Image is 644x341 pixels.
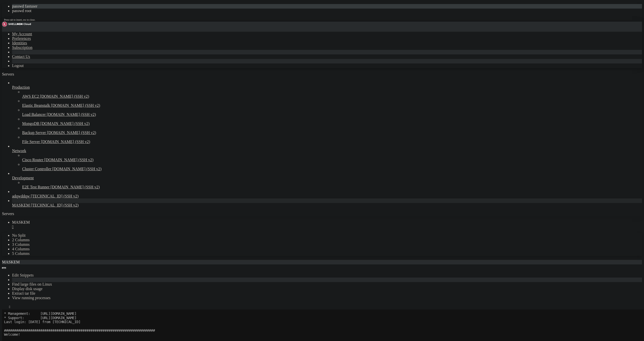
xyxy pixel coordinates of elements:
li: E2E Test Runner [DOMAIN_NAME] (SSH v2) [22,180,642,189]
x-row: =========================================================================== [2,98,578,103]
span: Development [12,176,34,180]
span: [TECHNICAL_ID] (SSH v2) [31,194,78,198]
span: [DOMAIN_NAME] (SSH v2) [51,185,100,189]
a: Find large files on Linux [12,282,52,286]
a: Subscription [12,45,32,50]
span: [DOMAIN_NAME] (SSH v2) [52,167,102,171]
x-row: IPv4: [2,48,578,52]
a: Extract tar file [12,291,35,295]
span: You may do that in your control panel. [2,94,78,98]
a: My Account [12,32,32,36]
span: MASKEM [12,220,30,224]
a: AWS EC2 [DOMAIN_NAME] (SSH v2) [22,94,642,99]
a: Production [12,85,642,90]
x-row: =========================================================================== [2,44,578,48]
span: [TECHNICAL_ID] (SSH v2) [31,203,78,207]
div: Servers [2,212,642,216]
span: [DOMAIN_NAME] (SSH v2) [40,121,90,126]
span: [DOMAIN_NAME] (SSH v2) [47,112,96,117]
span: Cluster Controller [22,167,51,171]
x-row: * Support: [URL][DOMAIN_NAME] [2,6,578,11]
li: MongoDB [DOMAIN_NAME] (SSH v2) [22,117,642,126]
span: Servers [2,72,14,76]
a: adqwddqw [TECHNICAL_ID] (SSH v2) [12,194,642,198]
a: Load Balancer [DOMAIN_NAME] (SSH v2) [22,112,642,117]
span: MASKEM [12,203,30,207]
a: Development [12,176,642,180]
li: AWS EC2 [DOMAIN_NAME] (SSH v2) [22,90,642,99]
span: Network [12,149,26,153]
span: [DOMAIN_NAME] (SSH v2) [41,140,90,144]
a: Backup Server [DOMAIN_NAME] (SSH v2) [22,130,642,135]
span: FASTPANEL [54,31,72,35]
a: File Server [DOMAIN_NAME] (SSH v2) [22,140,642,144]
li: Cisco Router [DOMAIN_NAME] (SSH v2) [22,153,642,162]
a: E2E Test Runner [DOMAIN_NAME] (SSH v2) [22,185,642,189]
a:  [12,225,642,229]
span: MASKEM [2,260,20,264]
a: 4 Columns [12,247,30,251]
a: Cluster Controller [DOMAIN_NAME] (SSH v2) [22,167,642,171]
a: MASKEM [TECHNICAL_ID] (SSH v2) [12,203,642,208]
a: Network [12,149,642,153]
span: Elastic Beanstalk [22,103,50,108]
button:  [7,304,12,310]
x-row: /etc/apache2/fastpanel2-available [2,82,578,86]
span: Press tab to insert, esc to close. [4,18,35,21]
span: E2E Test Runner [22,185,50,189]
li: Load Balancer [DOMAIN_NAME] (SSH v2) [22,108,642,117]
li: File Server [DOMAIN_NAME] (SSH v2) [22,135,642,144]
span: MongoDB [22,121,39,126]
li: MASKEM [TECHNICAL_ID] (SSH v2) [12,198,642,208]
li: passwd root [12,9,642,13]
li: Development [12,171,642,189]
div:  [9,305,10,309]
span: Backup Server [22,130,46,135]
x-row: /etc/nginx/fastpanel2-available [2,77,578,82]
x-row: Welcome! [2,23,578,27]
a: MASKEM [12,220,642,229]
span: APACHE2: [2,82,18,86]
li: Elastic Beanstalk [DOMAIN_NAME] (SSH v2) [22,99,642,108]
a: Servers [2,72,34,76]
li: Backup Server [DOMAIN_NAME] (SSH v2) [22,126,642,135]
a: Edit Snippets [12,273,34,277]
span: File Server [22,140,40,144]
a: No Split [12,233,26,237]
span: Cisco Router [22,158,43,162]
span: [DOMAIN_NAME] (SSH v2) [40,94,89,98]
a: MongoDB [DOMAIN_NAME] (SSH v2) [22,121,642,126]
x-row: * Management: [URL][DOMAIN_NAME] [2,2,578,6]
span: [DOMAIN_NAME] (SSH v2) [51,103,100,108]
a: 5 Columns [12,251,30,256]
x-row: This server is captured by control panel. [2,31,578,36]
span: [DOMAIN_NAME] (SSH v2) [44,158,94,162]
a: Identities [12,41,27,45]
x-row: =========================================================================== [2,65,578,69]
li: Cluster Controller [DOMAIN_NAME] (SSH v2) [22,162,642,171]
span: [DOMAIN_NAME] (SSH v2) [47,130,96,135]
img: Shellngn [2,22,31,27]
li: adqwddqw [TECHNICAL_ID] (SSH v2) [12,189,642,198]
li: Network [12,144,642,171]
a: Logout [12,63,24,68]
span: NGINX: [2,77,14,81]
span: [TECHNICAL_ID] [2,56,30,60]
x-row: By default configuration files can be found in the following directories: [2,69,578,73]
x-row: 21:06:27 up 1 min, 1 user, load average: 0.44, 0.20, 0.07 [2,107,578,111]
a: Cisco Router [DOMAIN_NAME] (SSH v2) [22,158,642,162]
li: passwd fastuser [12,4,642,9]
span: Please do not edit configuration files manually. [2,90,99,94]
span: Production [12,85,30,89]
li: Production [12,81,642,144]
a: 3 Columns [12,242,30,247]
a: Display disk usage [12,287,43,291]
a: 2 Columns [12,238,30,242]
div: (18, 27) [40,115,42,119]
x-row: Operating System: [2,40,578,44]
span: adqwddqw [12,194,30,198]
a: Contact Us [12,54,30,59]
span: Ubuntu 24.04.3 LTS [36,40,72,44]
a: View running processes [12,296,51,300]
